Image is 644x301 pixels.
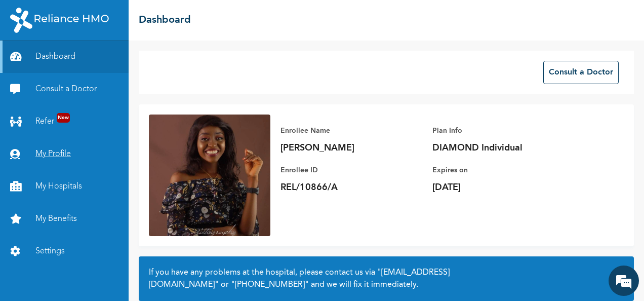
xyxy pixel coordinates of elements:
[149,267,624,291] h2: If you have any problems at the hospital, please contact us via or and we will fix it immediately.
[149,115,270,236] img: Enrollee
[543,61,619,84] button: Consult a Doctor
[99,249,193,281] div: FAQs
[432,142,574,154] p: DIAMOND Individual
[5,214,193,249] textarea: Type your message and hit 'Enter'
[280,164,422,176] p: Enrollee ID
[5,267,99,274] span: Conversation
[166,5,190,29] div: Minimize live chat window
[10,8,109,33] img: RelianceHMO's Logo
[432,181,574,194] p: [DATE]
[280,125,422,137] p: Enrollee Name
[280,181,422,194] p: REL/10866/A
[139,13,191,28] h2: Dashboard
[57,113,70,123] span: New
[19,51,41,76] img: d_794563401_company_1708531726252_794563401
[53,57,170,70] div: Chat with us now
[432,164,574,176] p: Expires on
[231,281,309,289] a: "[PHONE_NUMBER]"
[432,125,574,137] p: Plan Info
[280,142,422,154] p: [PERSON_NAME]
[59,96,140,199] span: We're online!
